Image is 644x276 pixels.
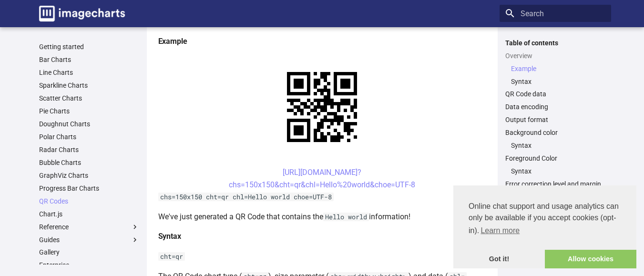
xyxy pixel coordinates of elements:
[511,141,605,150] a: Syntax
[39,120,139,128] a: Doughnut Charts
[39,42,139,51] a: Getting started
[505,167,605,175] nav: Foreground Color
[39,235,139,244] label: Guides
[479,224,521,238] a: learn more about cookies
[505,115,605,124] a: Output format
[505,128,605,137] a: Background color
[505,102,605,111] a: Data encoding
[453,250,545,269] a: dismiss cookie message
[505,141,605,150] nav: Background color
[511,77,605,86] a: Syntax
[505,154,605,163] a: Foreground Color
[158,35,486,48] h4: Example
[545,250,636,269] a: allow cookies
[39,68,139,77] a: Line Charts
[158,193,334,201] code: chs=150x150 cht=qr chl=Hello world choe=UTF-8
[505,90,605,98] a: QR Code data
[39,55,139,64] a: Bar Charts
[39,171,139,180] a: GraphViz Charts
[39,6,125,21] img: logo
[505,180,605,188] a: Error correction level and margin
[500,5,611,22] input: Search
[39,158,139,167] a: Bubble Charts
[158,252,185,261] code: cht=qr
[39,184,139,193] a: Progress Bar Charts
[453,185,636,268] div: cookieconsent
[500,39,611,47] label: Table of contents
[229,168,415,189] a: [URL][DOMAIN_NAME]?chs=150x150&cht=qr&chl=Hello%20world&choe=UTF-8
[511,64,605,73] a: Example
[39,210,139,218] a: Chart.js
[39,94,139,102] a: Scatter Charts
[511,167,605,175] a: Syntax
[39,248,139,256] a: Gallery
[39,145,139,154] a: Radar Charts
[270,55,374,159] img: chart
[158,230,486,243] h4: Syntax
[158,211,486,223] p: We've just generated a QR Code that contains the information!
[39,81,139,90] a: Sparkline Charts
[500,39,611,189] nav: Table of contents
[39,223,139,231] label: Reference
[505,64,605,86] nav: Overview
[39,133,139,141] a: Polar Charts
[39,261,139,269] a: Enterprise
[39,197,139,205] a: QR Codes
[35,2,129,25] a: Image-Charts documentation
[39,107,139,115] a: Pie Charts
[469,201,621,238] span: Online chat support and usage analytics can only be available if you accept cookies (opt-in).
[505,51,605,60] a: Overview
[323,213,369,221] code: Hello world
